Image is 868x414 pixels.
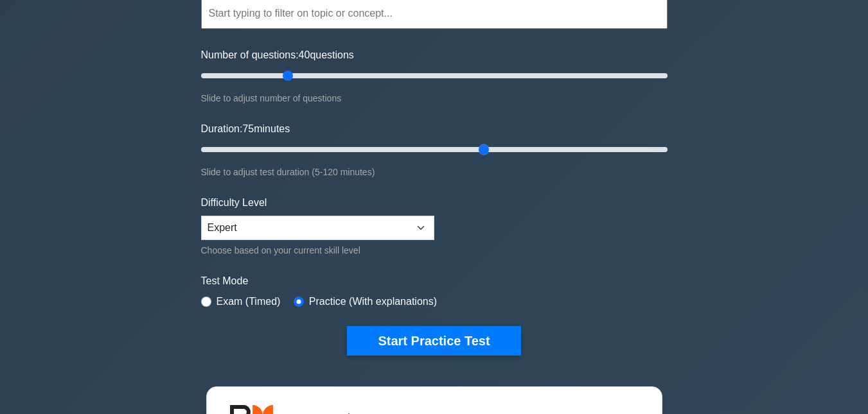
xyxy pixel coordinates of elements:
[201,91,668,106] div: Slide to adjust number of questions
[201,47,354,63] label: Number of questions: questions
[201,243,434,258] div: Choose based on your current skill level
[299,49,310,60] span: 40
[347,326,520,356] button: Start Practice Test
[242,123,254,134] span: 75
[201,164,668,180] div: Slide to adjust test duration (5-120 minutes)
[201,273,668,289] label: Test Mode
[201,195,267,211] label: Difficulty Level
[217,294,281,309] label: Exam (Timed)
[309,294,437,309] label: Practice (With explanations)
[201,121,290,137] label: Duration: minutes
